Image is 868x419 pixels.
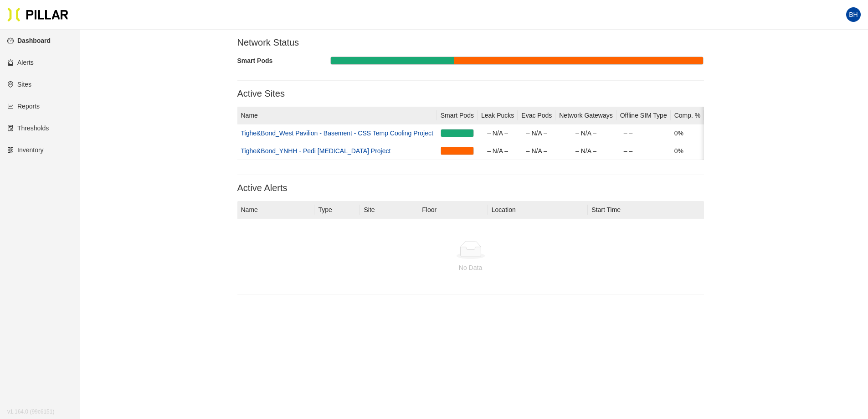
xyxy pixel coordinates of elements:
th: Network Gateways [555,107,616,124]
div: – N/A – [559,128,612,138]
th: Floor [418,201,488,219]
div: No Data [245,263,697,273]
h3: Active Sites [237,88,704,99]
a: qrcodeInventory [7,146,44,154]
a: alertAlerts [7,59,34,66]
td: 0% [671,124,704,142]
div: Smart Pods [237,56,331,66]
div: – N/A – [481,128,514,138]
span: BH [849,7,858,22]
a: exceptionThresholds [7,124,49,132]
a: Tighe&Bond_West Pavilion - Basement - CSS Temp Cooling Project [241,129,433,137]
th: Name [237,107,437,124]
div: – N/A – [559,146,612,156]
th: Start Time [588,201,704,219]
img: Pillar Technologies [7,7,68,22]
h3: Active Alerts [237,182,704,194]
a: environmentSites [7,81,31,88]
td: 0% [671,142,704,160]
div: – N/A – [521,146,552,156]
div: – N/A – [521,128,552,138]
div: – – [624,146,667,156]
a: line-chartReports [7,103,40,110]
th: Name [237,201,315,219]
th: Offline SIM Type [616,107,671,124]
h3: Network Status [237,37,704,48]
div: – – [624,128,667,138]
th: Leak Pucks [478,107,518,124]
th: Type [314,201,360,219]
th: Site [360,201,418,219]
a: Tighe&Bond_YNHH - Pedi [MEDICAL_DATA] Project [241,147,391,155]
div: – N/A – [481,146,514,156]
th: Comp. % [671,107,704,124]
th: Location [488,201,588,219]
th: Evac Pods [518,107,555,124]
a: dashboardDashboard [7,37,51,44]
th: Smart Pods [437,107,478,124]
